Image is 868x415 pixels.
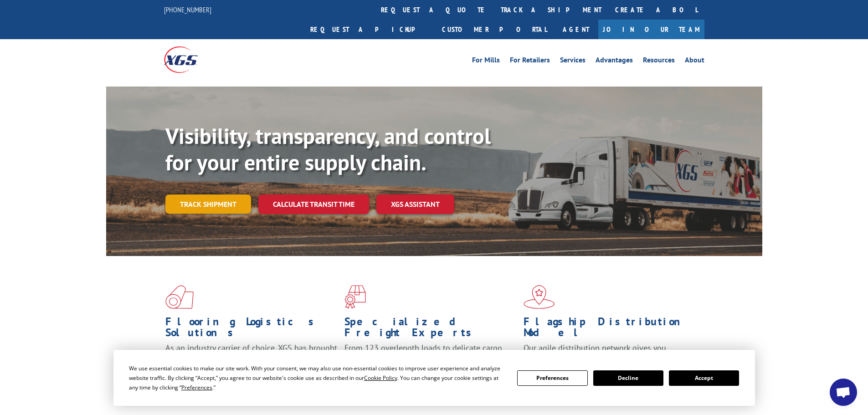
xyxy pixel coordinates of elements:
img: xgs-icon-focused-on-flooring-red [344,285,366,309]
button: Accept [669,370,739,386]
a: XGS ASSISTANT [376,195,454,214]
a: Track shipment [165,195,251,214]
a: Customer Portal [435,20,554,39]
p: From 123 overlength loads to delicate cargo, our experienced staff knows the best way to move you... [344,343,517,383]
h1: Flooring Logistics Solutions [165,316,338,343]
button: Decline [593,370,663,386]
img: xgs-icon-total-supply-chain-intelligence-red [165,285,194,309]
span: As an industry carrier of choice, XGS has brought innovation and dedication to flooring logistics... [165,343,337,375]
span: Our agile distribution network gives you nationwide inventory management on demand. [524,343,691,364]
a: For Retailers [510,56,550,67]
span: Preferences [181,384,212,391]
a: Services [560,56,586,67]
button: Preferences [517,370,587,386]
a: For Mills [472,56,500,67]
a: Advantages [596,56,633,67]
div: Open chat [830,379,857,406]
a: Join Our Team [598,20,704,39]
b: Visibility, transparency, and control for your entire supply chain. [165,122,491,176]
div: Cookie Consent Prompt [113,350,755,406]
img: xgs-icon-flagship-distribution-model-red [524,285,555,309]
div: We use essential cookies to make our site work. With your consent, we may also use non-essential ... [129,364,506,392]
h1: Specialized Freight Experts [344,316,517,343]
a: Calculate transit time [258,195,369,214]
a: Resources [643,56,675,67]
a: [PHONE_NUMBER] [164,5,211,14]
a: Agent [554,20,598,39]
span: Cookie Policy [364,374,397,382]
a: Request a pickup [303,20,435,39]
h1: Flagship Distribution Model [524,316,696,343]
a: About [685,56,704,67]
